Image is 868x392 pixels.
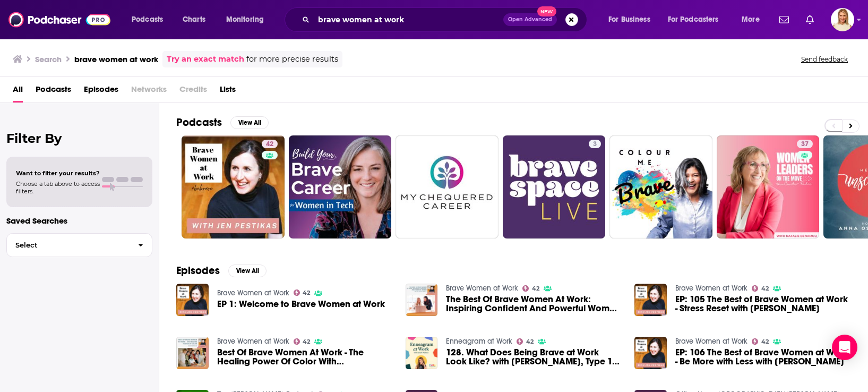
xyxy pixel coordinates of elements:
a: 42 [294,289,311,296]
a: EP: 106 The Best of Brave Women at Work - Be More with Less with Courtney Carver [675,348,851,366]
div: Search podcasts, credits, & more... [295,7,597,32]
a: 42 [752,338,769,345]
button: open menu [219,11,278,28]
button: open menu [661,11,734,28]
a: EP: 105 The Best of Brave Women at Work - Stress Reset with Sarah Marie Liddle [675,295,851,313]
img: Best Of Brave Women At Work - The Healing Power Of Color With Heather Eck [176,337,209,369]
input: Search podcasts, credits, & more... [314,11,503,28]
span: Best Of Brave Women At Work - The Healing Power Of Color With [PERSON_NAME] [217,348,393,366]
span: EP: 106 The Best of Brave Women at Work - Be More with Less with [PERSON_NAME] [675,348,851,366]
a: 42 [517,338,534,345]
img: EP: 106 The Best of Brave Women at Work - Be More with Less with Courtney Carver [634,337,667,369]
span: Monitoring [226,12,264,27]
span: For Business [608,12,650,27]
h3: Search [35,54,62,64]
img: Podchaser - Follow, Share and Rate Podcasts [8,10,110,30]
span: 42 [761,286,769,291]
a: EP 1: Welcome to Brave Women at Work [217,300,385,309]
a: EpisodesView All [176,264,267,277]
span: 42 [303,339,310,344]
a: The Best Of Brave Women At Work: Inspiring Confident And Powerful Women With Lydia Fenet [446,295,622,313]
a: Try an exact match [167,53,244,65]
span: Charts [183,12,205,27]
a: Brave Women at Work [675,337,747,346]
button: open menu [734,11,773,28]
button: Select [6,233,152,257]
a: 42 [182,135,285,238]
h2: Episodes [176,264,220,277]
button: Show profile menu [831,8,854,31]
img: User Profile [831,8,854,31]
button: Open AdvancedNew [503,13,557,26]
span: 42 [526,339,534,344]
button: View All [230,116,269,129]
a: Podcasts [36,81,71,103]
img: The Best Of Brave Women At Work: Inspiring Confident And Powerful Women With Lydia Fenet [406,284,438,316]
h2: Filter By [6,131,152,146]
span: 42 [532,286,539,291]
span: 3 [593,139,597,150]
a: Episodes [84,81,118,103]
a: Brave Women at Work [217,337,289,346]
span: Podcasts [132,12,163,27]
img: EP 1: Welcome to Brave Women at Work [176,284,209,316]
a: 42 [522,285,539,292]
a: Brave Women at Work [675,284,747,293]
span: For Podcasters [668,12,719,27]
span: Credits [179,81,207,103]
img: 128. What Does Being Brave at Work Look Like? with Jen Pestikas, Type 1, CEO of Brave Women at Work [406,337,438,369]
a: 37 [717,135,820,238]
button: open menu [601,11,664,28]
a: 42 [752,285,769,292]
a: 42 [294,338,311,345]
button: Send feedback [798,55,851,64]
a: Charts [176,11,212,28]
span: 128. What Does Being Brave at Work Look Like? with [PERSON_NAME], Type 1, CEO of Brave Women at Work [446,348,622,366]
span: New [537,6,556,16]
span: 42 [266,139,273,150]
span: 42 [303,291,310,295]
a: 42 [262,140,278,148]
a: Lists [220,81,236,103]
a: Show notifications dropdown [775,11,793,29]
a: Show notifications dropdown [802,11,818,29]
span: 37 [801,139,809,150]
a: 3 [503,135,606,238]
span: Logged in as leannebush [831,8,854,31]
a: Enneagram at Work [446,337,512,346]
span: Networks [131,81,167,103]
a: 3 [589,140,601,148]
span: Select [7,242,130,249]
span: EP: 105 The Best of Brave Women at Work - Stress Reset with [PERSON_NAME] [675,295,851,313]
img: EP: 105 The Best of Brave Women at Work - Stress Reset with Sarah Marie Liddle [634,284,667,316]
span: More [742,12,760,27]
span: Want to filter your results? [16,169,100,177]
a: All [13,81,23,103]
button: open menu [124,11,177,28]
span: Choose a tab above to access filters. [16,180,100,195]
span: The Best Of Brave Women At Work: Inspiring Confident And Powerful Women With [PERSON_NAME] [446,295,622,313]
span: for more precise results [246,53,338,65]
a: Best Of Brave Women At Work - The Healing Power Of Color With Heather Eck [217,348,393,366]
h2: Podcasts [176,116,222,129]
a: 37 [797,140,813,148]
a: PodcastsView All [176,116,269,129]
span: 42 [761,339,769,344]
button: View All [228,265,267,277]
h3: brave women at work [74,54,158,64]
span: Open Advanced [508,17,552,22]
a: Brave Women at Work [446,284,518,293]
a: Brave Women at Work [217,288,289,297]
